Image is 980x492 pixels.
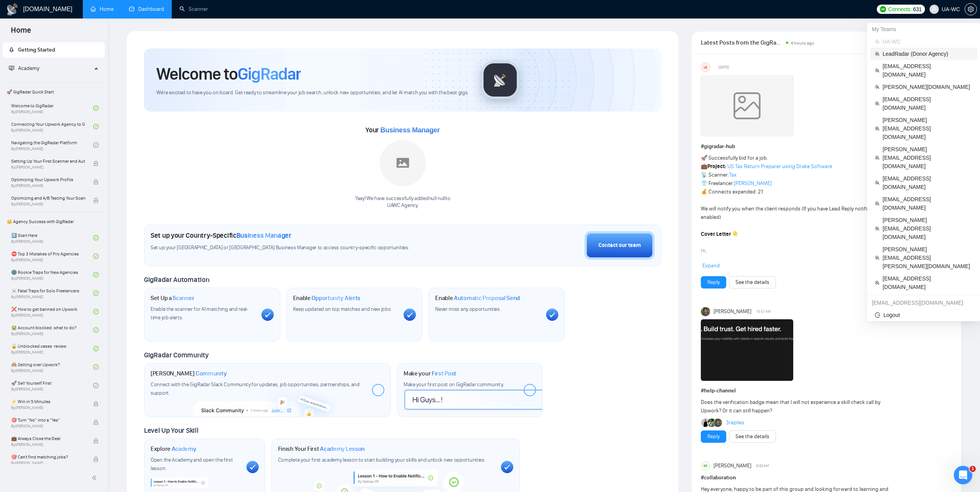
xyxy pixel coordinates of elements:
a: See the details [735,432,769,441]
a: 🙈 Getting over Upwork?By[PERSON_NAME] [11,359,93,375]
a: 1️⃣ Start HereBy[PERSON_NAME] [11,229,93,246]
a: See the details [735,278,769,287]
span: Community [196,370,227,377]
a: searchScanner [179,6,208,12]
h1: Set up your Country-Specific [151,231,291,240]
a: ❌ How to get banned on UpworkBy[PERSON_NAME] [11,303,93,320]
span: check-circle [93,105,99,111]
span: lock [93,179,99,185]
span: lock [93,438,99,444]
span: 10:01 AM [756,308,771,315]
h1: Finish Your First [278,445,365,453]
p: UAWC Agency . [355,202,450,209]
span: Academy [9,65,39,72]
span: Enable the scanner for AI matching and real-time job alerts. [151,306,248,321]
a: Tax [729,172,737,178]
button: Reply [701,430,726,443]
button: See the details [729,430,776,443]
a: Welcome to GigRadarBy[PERSON_NAME] [11,100,93,117]
span: check-circle [93,290,99,296]
span: team [875,39,879,44]
div: My Teams [867,23,980,35]
span: check-circle [93,364,99,370]
span: 👑 Agency Success with GigRadar [3,214,104,229]
span: [PERSON_NAME][EMAIL_ADDRESS][DOMAIN_NAME] [883,145,972,170]
span: check-circle [93,346,99,351]
span: Opportunity Alerts [312,294,360,302]
span: Academy Lesson [320,445,365,453]
span: [EMAIL_ADDRESS][DOMAIN_NAME] [883,274,972,291]
span: Optimizing and A/B Testing Your Scanner for Better Results [11,194,85,202]
a: homeHome [90,6,114,12]
a: ☠️ Fatal Traps for Solo FreelancersBy[PERSON_NAME] [11,285,93,302]
span: setting [965,6,977,12]
span: lock [93,401,99,407]
li: Getting Started [3,42,105,58]
img: weqQh+iSagEgQAAAABJRU5ErkJggg== [701,75,793,137]
span: 🎯 Can't find matching jobs? [11,453,85,461]
button: Contact our team [585,231,655,260]
span: 631 [913,5,921,13]
img: F09EZLHMK8X-Screenshot%202025-09-16%20at%205.00.41%E2%80%AFpm.png [701,319,793,381]
a: dashboardDashboard [129,6,164,12]
span: Connects: [888,5,911,13]
span: fund-projection-screen [9,65,14,71]
span: check-circle [93,254,99,259]
span: Level Up Your Skill [144,426,198,435]
div: SR [701,462,710,470]
img: Toby Fox-Mason [714,419,722,427]
span: Expand [702,262,720,269]
span: [PERSON_NAME][DOMAIN_NAME] [883,83,972,91]
span: By [PERSON_NAME] [11,461,85,465]
span: team [875,255,879,260]
span: UA-WC [883,37,972,46]
span: team [875,101,879,106]
span: We're excited to have you on board. Get ready to streamline your job search, unlock new opportuni... [156,89,469,97]
img: placeholder.png [380,140,426,186]
span: Scanner [173,294,194,302]
span: lock [93,420,99,425]
span: rocket [9,47,14,52]
span: Keep updated on top matches and new jobs. [293,306,392,312]
strong: Project: [707,163,726,170]
span: GigRadar Automation [144,275,209,284]
span: 1 [970,466,976,472]
span: team [875,52,879,56]
div: US [701,63,710,72]
a: [PERSON_NAME] [734,180,772,187]
span: [PERSON_NAME][EMAIL_ADDRESS][DOMAIN_NAME] [883,216,972,241]
img: upwork-logo.png [880,6,886,12]
span: [PERSON_NAME][EMAIL_ADDRESS][PERSON_NAME][DOMAIN_NAME] [883,245,972,270]
h1: # help-channel [701,387,952,395]
span: Complete your first academy lesson to start building your skills and unlock new opportunities. [278,457,486,463]
span: Never miss any opportunities. [435,306,501,312]
span: team [875,68,879,73]
h1: Make your [404,370,456,377]
span: Automatic Proposal Send [454,294,520,302]
span: check-circle [93,124,99,129]
button: Reply [701,276,726,289]
span: [PERSON_NAME][EMAIL_ADDRESS][DOMAIN_NAME] [883,116,972,141]
span: Getting Started [18,47,55,53]
span: By [PERSON_NAME] [11,202,85,207]
span: Latest Posts from the GigRadar Community [701,38,783,47]
a: Reply [707,278,720,287]
button: See the details [729,276,776,289]
span: check-circle [93,309,99,314]
img: logo [6,3,18,16]
img: Toby Fox-Mason [701,307,710,316]
span: double-left [92,474,99,482]
span: 9:33 AM [756,462,769,469]
span: Home [5,25,37,41]
span: GigRadar Community [144,351,209,359]
span: check-circle [93,142,99,148]
span: team [875,201,879,206]
div: Does the verification badge mean that I will not experience a skill check call by Upwork? Or it c... [701,398,901,415]
span: 4 hours ago [791,40,814,46]
h1: [PERSON_NAME] [151,370,227,377]
h1: # collaboration [701,474,952,482]
span: ⚡ Win in 5 Minutes [11,398,85,405]
a: Reply [707,432,720,441]
span: check-circle [93,327,99,333]
strong: Cover Letter 👇 [701,231,739,237]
